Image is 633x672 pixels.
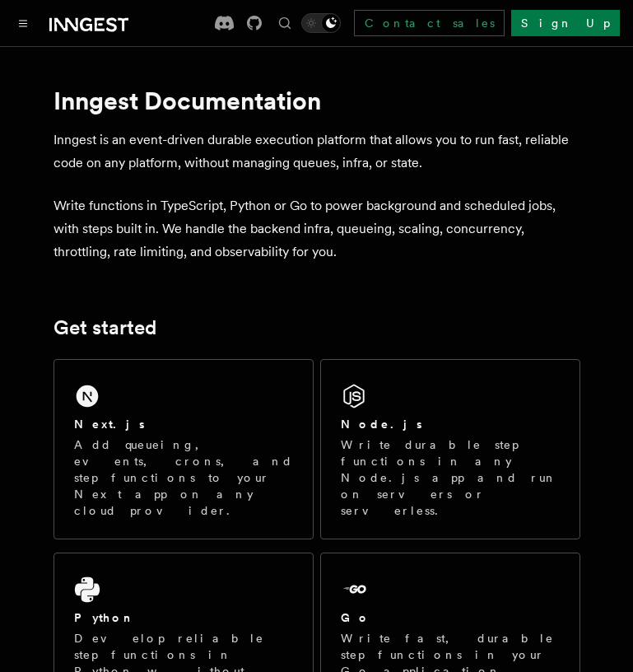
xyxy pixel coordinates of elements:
[320,359,580,539] a: Node.jsWrite durable step functions in any Node.js app and run on servers or serverless.
[54,359,314,539] a: Next.jsAdd queueing, events, crons, and step functions to your Next app on any cloud provider.
[74,609,135,626] h2: Python
[275,13,295,33] button: Find something...
[74,436,293,519] p: Add queueing, events, crons, and step functions to your Next app on any cloud provider.
[54,316,156,339] a: Get started
[54,128,580,175] p: Inngest is an event-driven durable execution platform that allows you to run fast, reliable code ...
[54,86,580,115] h1: Inngest Documentation
[354,10,505,36] a: Contact sales
[341,436,560,519] p: Write durable step functions in any Node.js app and run on servers or serverless.
[341,416,422,432] h2: Node.js
[54,194,580,264] p: Write functions in TypeScript, Python or Go to power background and scheduled jobs, with steps bu...
[301,13,341,33] button: Toggle dark mode
[13,13,33,33] button: Toggle navigation
[511,10,620,36] a: Sign Up
[74,416,145,432] h2: Next.js
[341,609,370,626] h2: Go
